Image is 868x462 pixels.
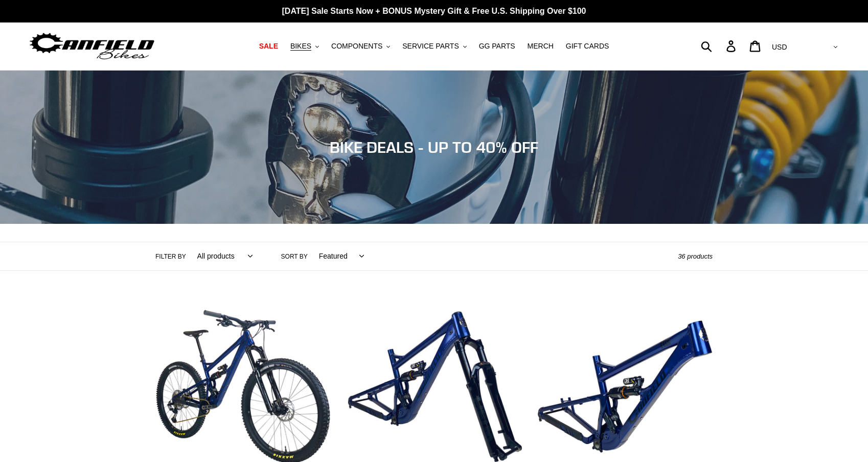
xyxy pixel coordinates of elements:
span: GIFT CARDS [566,42,609,51]
a: MERCH [522,39,559,53]
span: SERVICE PARTS [402,42,459,51]
span: SALE [259,42,278,51]
a: GIFT CARDS [561,39,614,53]
button: COMPONENTS [326,39,395,53]
label: Filter by [155,252,186,261]
img: Canfield Bikes [28,30,156,62]
button: BIKES [285,39,324,53]
a: SALE [254,39,283,53]
label: Sort by [281,252,308,261]
span: COMPONENTS [331,42,382,51]
span: GG PARTS [479,42,515,51]
button: SERVICE PARTS [397,39,471,53]
span: MERCH [528,42,554,51]
span: BIKE DEALS - UP TO 40% OFF [330,138,538,156]
span: BIKES [290,42,311,51]
span: 36 products [678,252,713,260]
input: Search [706,35,733,57]
a: GG PARTS [474,39,520,53]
